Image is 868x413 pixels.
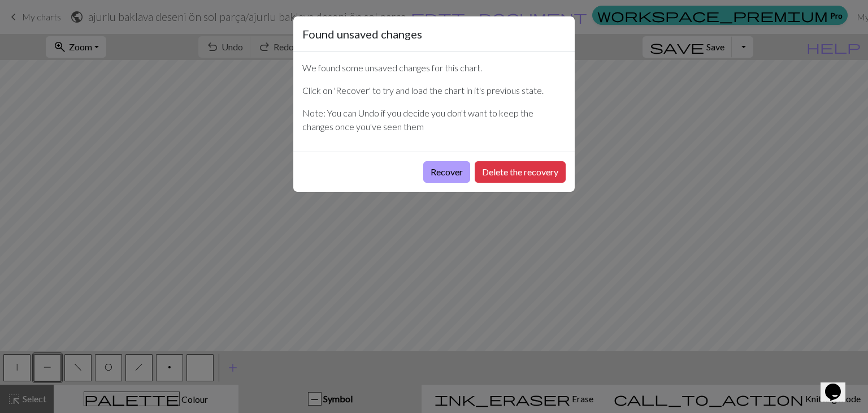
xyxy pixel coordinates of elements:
[302,84,566,97] p: Click on 'Recover' to try and load the chart in it's previous state.
[475,161,566,183] button: Delete the recovery
[302,25,422,42] h5: Found unsaved changes
[821,368,857,402] iframe: chat widget
[302,61,566,75] p: We found some unsaved changes for this chart.
[423,161,470,183] button: Recover
[302,106,566,134] p: Note: You can Undo if you decide you don't want to keep the changes once you've seen them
